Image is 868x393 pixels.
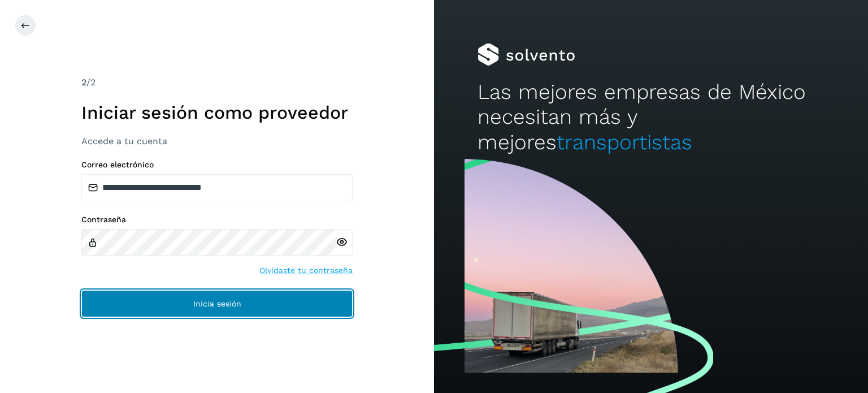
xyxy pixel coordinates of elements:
[81,77,86,88] span: 2
[81,290,353,317] button: Inicia sesión
[81,160,353,170] label: Correo electrónico
[81,215,353,224] label: Contraseña
[193,300,241,308] span: Inicia sesión
[81,136,353,146] h3: Accede a tu cuenta
[259,265,353,277] a: Olvidaste tu contraseña
[81,102,353,123] h1: Iniciar sesión como proveedor
[478,80,824,155] h2: Las mejores empresas de México necesitan más y mejores
[557,130,692,154] span: transportistas
[81,76,353,89] div: /2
